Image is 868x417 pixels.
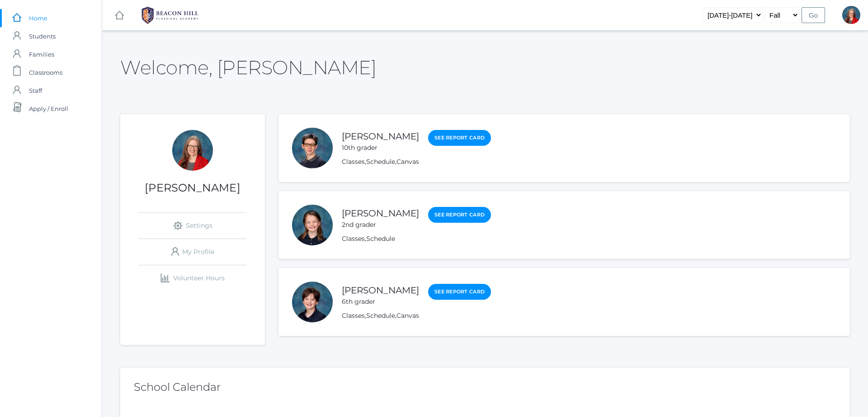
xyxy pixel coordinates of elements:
h2: Welcome, [PERSON_NAME] [120,57,376,78]
a: See Report Card [428,130,491,146]
a: Canvas [396,312,419,320]
span: Staff [29,81,42,100]
div: , , [342,157,491,167]
a: See Report Card [428,207,491,223]
div: Ellis DenHartog [292,282,333,322]
div: Verity DenHartog [292,205,333,245]
div: , , [342,311,491,321]
a: Schedule [366,235,395,243]
a: Classes [342,312,365,320]
span: Apply / Enroll [29,100,68,118]
div: 10th grader [342,143,419,153]
a: My Profile [138,239,247,265]
div: James DenHartog [292,128,333,168]
a: See Report Card [428,284,491,300]
a: Volunteer Hours [138,265,247,291]
span: Home [29,9,47,27]
div: Sarah DenHartog [172,130,213,171]
input: Go [802,7,825,23]
span: Students [29,27,56,45]
a: Schedule [366,312,395,320]
h1: [PERSON_NAME] [120,182,265,194]
div: 6th grader [342,297,419,307]
img: BHCALogos-05-308ed15e86a5a0abce9b8dd61676a3503ac9727e845dece92d48e8588c001991.png [136,4,204,27]
div: Sarah DenHartog [842,6,860,24]
a: Canvas [396,158,419,166]
a: Settings [138,213,247,239]
h2: School Calendar [134,381,836,393]
a: Classes [342,235,365,243]
a: Classes [342,158,365,166]
div: , [342,234,491,244]
a: Schedule [366,158,395,166]
span: Classrooms [29,63,62,81]
a: [PERSON_NAME] [342,285,419,296]
a: [PERSON_NAME] [342,208,419,219]
a: [PERSON_NAME] [342,131,419,142]
div: 2nd grader [342,220,419,230]
span: Families [29,45,54,63]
